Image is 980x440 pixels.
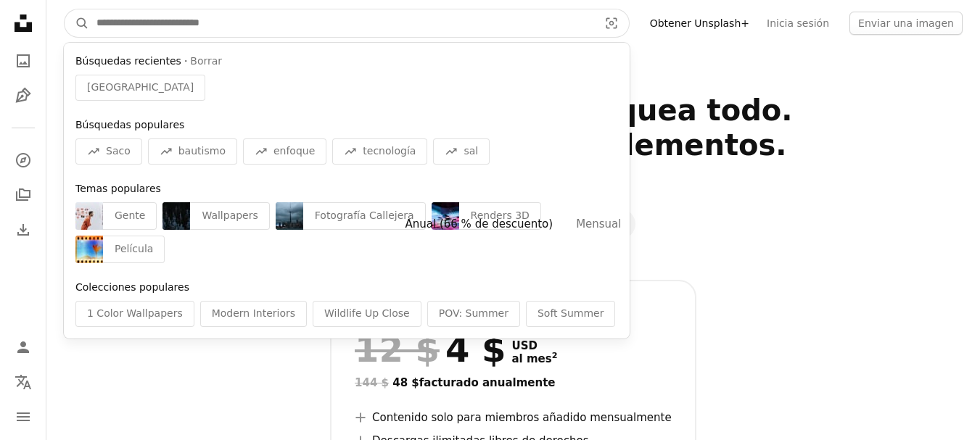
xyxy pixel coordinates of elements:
img: premium_photo-1675873580289-213b32be1f1a [162,202,190,230]
a: Obtener Unsplash+ [641,12,758,35]
span: Temas populares [75,183,161,194]
button: Búsqueda visual [594,9,629,37]
img: photo-1756135154174-add625f8721a [276,202,303,230]
div: Wallpapers [190,202,269,230]
div: · [75,54,618,69]
span: [GEOGRAPHIC_DATA] [87,80,194,95]
div: 4 $ [355,331,506,368]
button: Idioma [9,368,38,397]
div: Soft Summer [526,301,615,327]
span: 144 $ [355,376,389,389]
img: premium_photo-1756163700959-70915d58a694 [75,202,103,230]
span: Búsquedas recientes [75,54,181,69]
form: Encuentra imágenes en todo el sitio [64,9,630,38]
a: 2 [549,352,561,365]
span: Colecciones populares [75,281,189,293]
a: Explorar [9,146,38,175]
button: Enviar una imagen [849,12,963,35]
a: Colecciones [9,180,38,209]
div: Wildlife Up Close [313,301,421,327]
img: premium_photo-1698585173008-5dbb55374918 [75,236,103,263]
div: Modern Interiors [200,301,307,327]
li: Contenido solo para miembros añadido mensualmente [355,409,672,426]
span: enfoque [273,144,315,159]
button: Menú [9,402,38,431]
span: bautismo [178,144,226,159]
span: Búsquedas populares [75,119,184,130]
div: Película [103,236,165,263]
a: Fotos [9,46,38,75]
a: Inicio — Unsplash [9,9,38,41]
a: Historial de descargas [9,215,38,244]
div: POV: Summer [427,301,520,327]
div: Renders 3D [459,202,541,230]
div: Gente [103,202,157,230]
button: Borrar [190,54,222,69]
span: tecnología [363,144,416,159]
span: Saco [106,144,131,159]
div: Fotografía Callejera [303,202,426,230]
img: premium_photo-1754984826162-5de96e38a4e4 [432,202,459,230]
a: Iniciar sesión / Registrarse [9,333,38,362]
span: sal [464,144,478,159]
a: Ilustraciones [9,81,38,110]
a: Inicia sesión [758,12,838,35]
span: USD [511,339,557,352]
span: 12 $ [355,331,440,368]
div: 48 $ facturado anualmente [355,374,672,391]
sup: 2 [552,351,558,360]
span: al mes [511,352,557,365]
div: 1 Color Wallpapers [75,301,194,327]
button: Buscar en Unsplash [65,9,89,37]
